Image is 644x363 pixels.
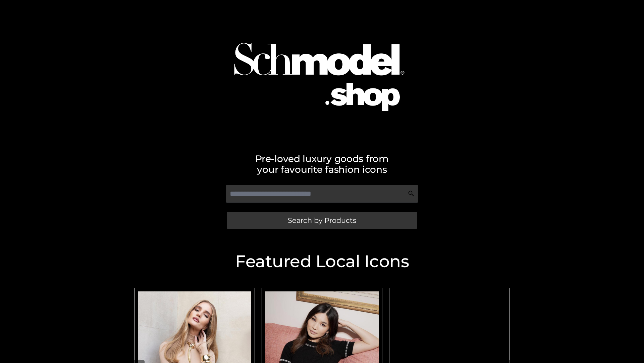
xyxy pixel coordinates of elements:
[131,153,513,175] h2: Pre-loved luxury goods from your favourite fashion icons
[408,190,415,197] img: Search Icon
[288,217,356,224] span: Search by Products
[227,212,417,229] a: Search by Products
[131,253,513,270] h2: Featured Local Icons​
